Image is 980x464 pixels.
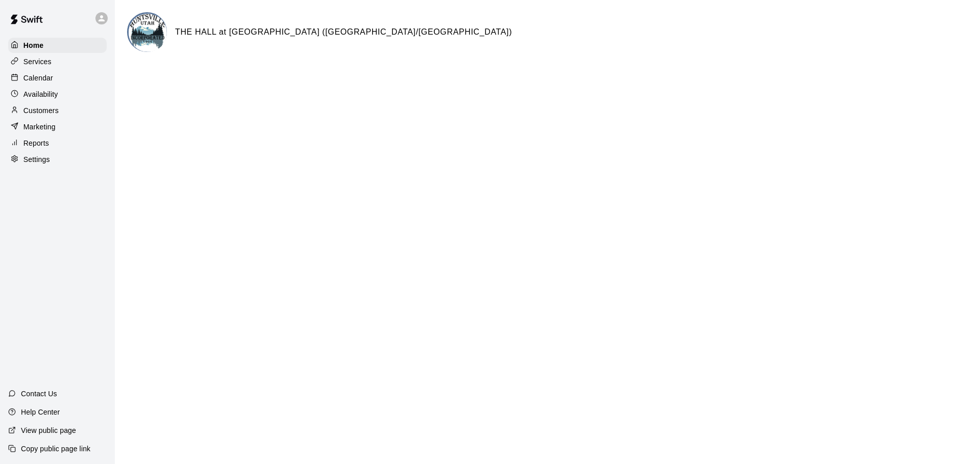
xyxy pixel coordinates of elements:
[8,103,107,118] a: Customers
[23,105,59,116] p: Customers
[21,407,60,417] p: Help Center
[23,138,49,148] p: Reports
[8,87,107,102] a: Availability
[23,154,50,165] p: Settings
[8,135,107,151] a: Reports
[23,122,56,132] p: Marketing
[175,25,512,39] h6: THE HALL at [GEOGRAPHIC_DATA] ([GEOGRAPHIC_DATA]/[GEOGRAPHIC_DATA])
[8,38,107,53] a: Home
[21,389,57,399] p: Contact Us
[8,70,107,86] a: Calendar
[8,54,107,69] a: Services
[8,119,107,134] a: Marketing
[23,89,58,99] p: Availability
[21,444,90,454] p: Copy public page link
[23,73,53,83] p: Calendar
[129,14,167,52] img: THE HALL at Town Square (Huntsville Townhall/Community Center) logo
[23,57,52,67] p: Services
[21,425,76,435] p: View public page
[23,40,44,50] p: Home
[8,152,107,167] a: Settings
